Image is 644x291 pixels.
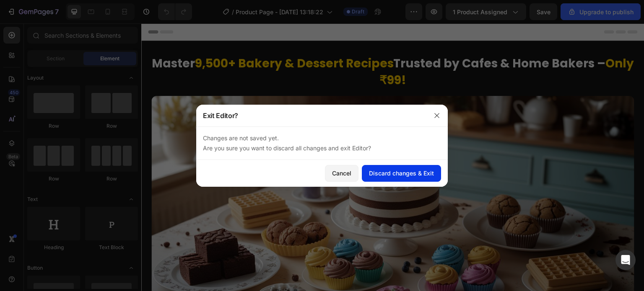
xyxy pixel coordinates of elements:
[252,32,465,48] strong: Trusted by Cafes & Home Bakers –
[10,32,54,48] strong: Master
[369,169,434,178] div: Discard changes & Exit
[325,165,358,182] button: Cancel
[238,32,493,65] strong: Only ₹99!
[203,133,441,153] p: Changes are not saved yet. Are you sure you want to discard all changes and exit Editor?
[615,250,636,270] div: Open Intercom Messenger
[362,165,441,182] button: Discard changes & Exit
[54,32,252,48] strong: 9,500+ Bakery & Dessert Recipes
[332,169,351,178] div: Cancel
[203,111,238,121] p: Exit Editor?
